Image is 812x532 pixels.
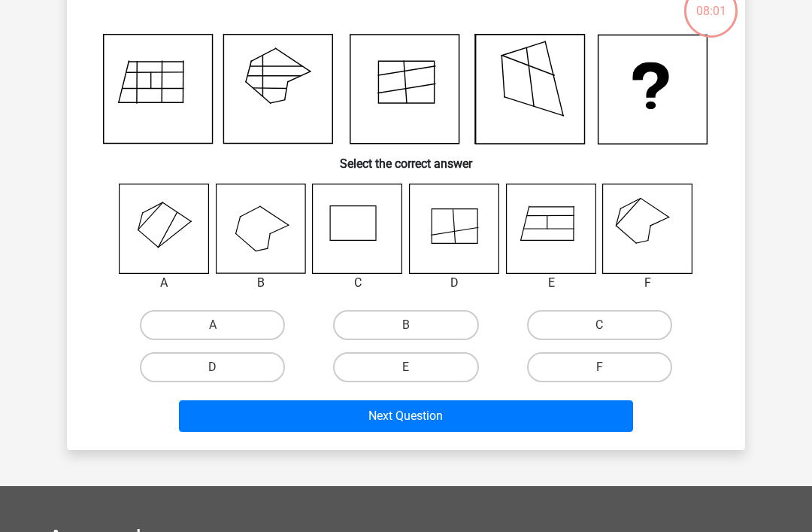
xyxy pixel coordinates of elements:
[333,310,478,340] label: B
[301,274,414,292] div: C
[495,274,608,292] div: E
[591,274,704,292] div: F
[527,310,672,340] label: C
[179,400,634,432] button: Next Question
[205,274,318,292] div: B
[140,310,285,340] label: A
[140,352,285,382] label: D
[108,274,221,292] div: A
[398,274,511,292] div: D
[527,352,672,382] label: F
[91,144,721,171] h6: Select the correct answer
[333,352,478,382] label: E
